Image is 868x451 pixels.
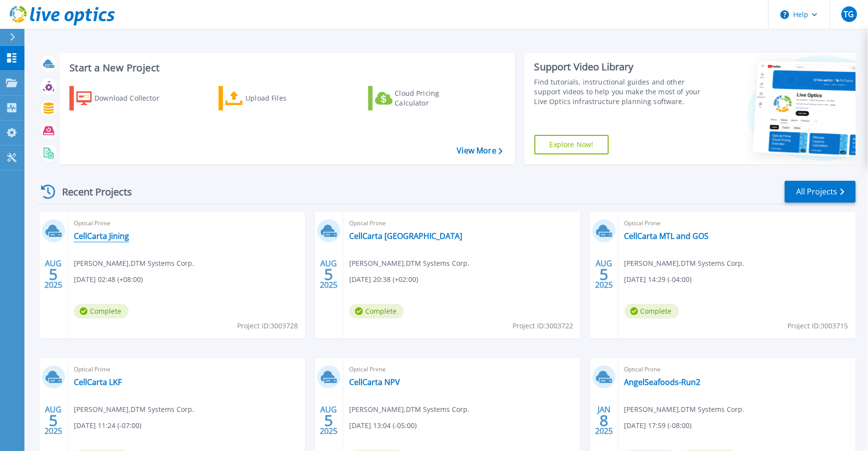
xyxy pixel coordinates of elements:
div: Find tutorials, instructional guides and other support videos to help you make the most of your L... [534,77,703,107]
a: CellCarta [GEOGRAPHIC_DATA] [349,231,462,241]
div: AUG 2025 [595,257,613,292]
span: [DATE] 13:04 (-05:00) [349,420,417,431]
span: Optical Prime [624,218,850,229]
a: CellCarta Jining [74,231,129,241]
div: Recent Projects [38,180,145,204]
div: AUG 2025 [319,403,338,438]
span: Project ID: 3003715 [788,321,848,331]
span: 5 [600,270,608,279]
span: [PERSON_NAME] , DTM Systems Corp. [624,404,745,415]
span: [DATE] 17:59 (-08:00) [624,420,692,431]
span: Complete [349,304,404,319]
a: Upload Files [219,86,328,110]
span: [PERSON_NAME] , DTM Systems Corp. [74,404,194,415]
span: 8 [600,416,608,425]
span: [PERSON_NAME] , DTM Systems Corp. [349,404,469,415]
span: 5 [324,416,333,425]
span: [DATE] 02:48 (+08:00) [74,274,143,285]
span: [PERSON_NAME] , DTM Systems Corp. [349,258,469,269]
span: Project ID: 3003722 [512,321,573,331]
span: [PERSON_NAME] , DTM Systems Corp. [624,258,745,269]
a: AngelSeafoods-Run2 [624,377,701,387]
span: [DATE] 20:38 (+02:00) [349,274,418,285]
span: [DATE] 11:24 (-07:00) [74,420,141,431]
div: Upload Files [245,88,324,108]
a: Explore Now! [534,135,609,154]
div: Download Collector [94,88,173,108]
span: Optical Prime [349,364,575,375]
a: Cloud Pricing Calculator [368,86,477,110]
span: Optical Prime [74,218,299,229]
a: CellCarta LKF [74,377,122,387]
a: CellCarta NPV [349,377,400,387]
div: JAN 2025 [595,403,613,438]
a: Download Collector [69,86,178,110]
div: Support Video Library [534,61,703,73]
h3: Start a New Project [69,63,502,73]
span: Optical Prime [349,218,575,229]
span: 5 [49,416,58,425]
a: View More [457,146,503,155]
span: [DATE] 14:29 (-04:00) [624,274,692,285]
a: All Projects [785,181,856,203]
span: Project ID: 3003728 [237,321,298,331]
span: Complete [74,304,129,319]
span: Complete [624,304,679,319]
div: AUG 2025 [319,257,338,292]
span: Optical Prime [624,364,850,375]
a: CellCarta MTL and GOS [624,231,709,241]
div: AUG 2025 [44,403,63,438]
span: 5 [324,270,333,279]
span: TG [844,10,854,18]
span: [PERSON_NAME] , DTM Systems Corp. [74,258,194,269]
span: 5 [49,270,58,279]
span: Optical Prime [74,364,299,375]
div: Cloud Pricing Calculator [395,88,473,108]
div: AUG 2025 [44,257,63,292]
